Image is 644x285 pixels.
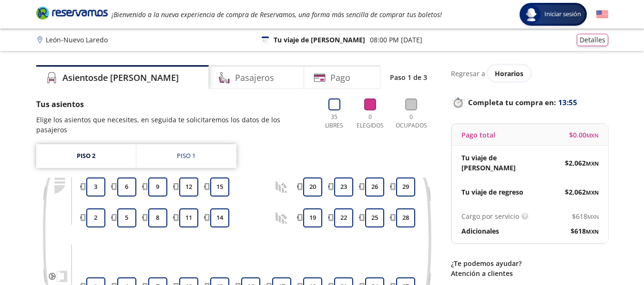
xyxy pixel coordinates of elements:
[112,10,442,19] em: ¡Bienvenido a la nueva experiencia de compra de Reservamos, una forma más sencilla de comprar tus...
[117,208,136,227] button: 5
[148,208,167,227] button: 8
[451,65,608,81] div: Regresar a ver horarios
[46,35,108,45] p: León - Nuevo Laredo
[370,35,422,45] p: 08:00 PM [DATE]
[210,208,229,227] button: 14
[148,177,167,197] button: 9
[571,226,599,236] span: $ 618
[586,160,599,167] small: MXN
[36,115,312,135] p: Elige los asientos que necesites, en seguida te solicitaremos los datos de los pasajeros
[177,151,195,161] div: Piso 1
[541,10,585,19] span: Iniciar sesión
[365,177,384,197] button: 26
[179,208,198,227] button: 11
[451,96,608,109] p: Completa tu compra en :
[136,144,236,168] a: Piso 1
[36,6,108,23] a: Brand Logo
[334,177,353,197] button: 23
[396,177,415,197] button: 29
[62,71,179,84] h4: Asientos de [PERSON_NAME]
[586,132,599,139] small: MXN
[303,208,322,227] button: 19
[586,228,599,235] small: MXN
[303,177,322,197] button: 20
[36,98,312,110] p: Tus asientos
[390,72,427,82] p: Paso 1 de 3
[586,189,599,196] small: MXN
[461,130,495,140] p: Pago total
[334,208,353,227] button: 22
[461,226,499,236] p: Adicionales
[461,187,523,197] p: Tu viaje de regreso
[330,71,350,84] h4: Pago
[274,35,365,45] p: Tu viaje de [PERSON_NAME]
[572,211,599,221] span: $ 618
[596,9,608,20] button: English
[495,69,523,78] span: Horarios
[354,113,386,130] p: 0 Elegidos
[569,130,599,140] span: $ 0.00
[235,71,274,84] h4: Pasajeros
[577,34,608,46] button: Detalles
[179,177,198,197] button: 12
[558,97,577,108] span: 13:55
[365,208,384,227] button: 25
[451,258,608,268] p: ¿Te podemos ayudar?
[565,187,599,197] span: $ 2,062
[36,6,108,20] i: Brand Logo
[86,177,105,197] button: 3
[451,69,485,79] p: Regresar a
[396,208,415,227] button: 28
[36,144,136,168] a: Piso 2
[565,158,599,168] span: $ 2,062
[393,113,429,130] p: 0 Ocupados
[587,213,599,220] small: MXN
[321,113,348,130] p: 35 Libres
[117,177,136,197] button: 6
[451,268,608,278] p: Atención a clientes
[210,177,229,197] button: 15
[461,153,530,173] p: Tu viaje de [PERSON_NAME]
[86,208,105,227] button: 2
[461,211,519,221] p: Cargo por servicio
